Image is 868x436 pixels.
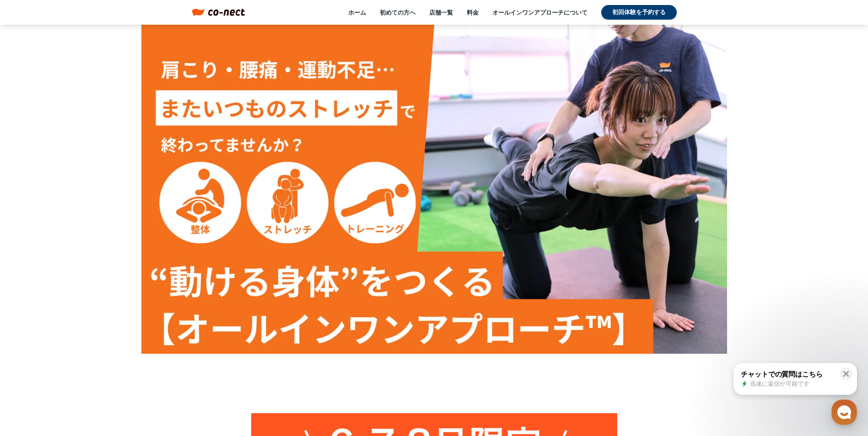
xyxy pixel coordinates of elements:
[429,8,453,16] a: 店舗一覧
[380,8,415,16] a: 初めての方へ
[601,5,677,20] a: 初回体験を予約する
[492,8,588,16] a: オールインワンアプローチについて
[467,8,479,16] a: 料金
[348,8,366,16] a: ホーム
